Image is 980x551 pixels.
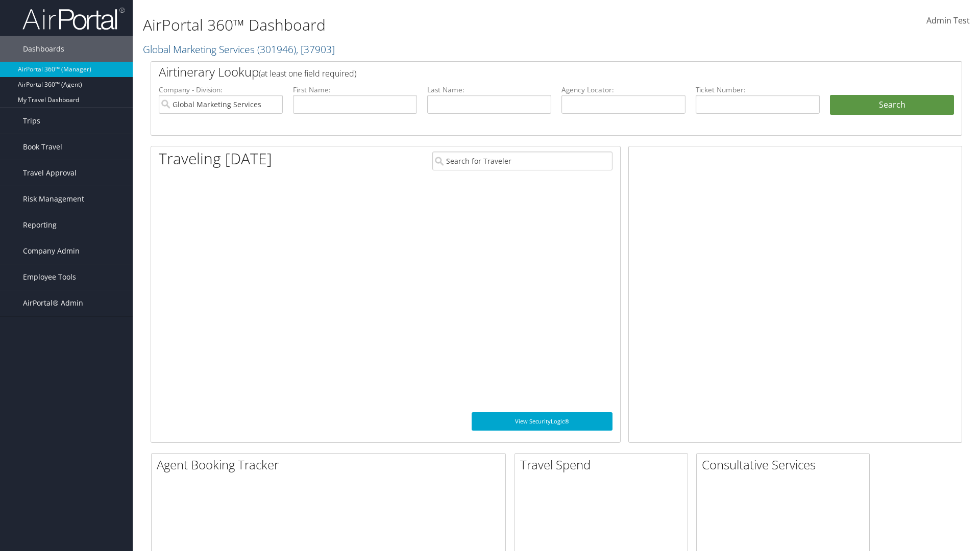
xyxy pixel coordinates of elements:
[23,264,76,290] span: Employee Tools
[22,7,125,31] img: airportal-logo.png
[259,68,356,79] span: (at least one field required)
[23,238,80,264] span: Company Admin
[293,85,417,95] label: First Name:
[23,36,64,62] span: Dashboards
[23,186,84,212] span: Risk Management
[257,42,296,56] span: ( 301946 )
[296,42,335,56] span: , [ 37903 ]
[23,134,62,160] span: Book Travel
[472,412,612,431] a: View SecurityLogic®
[159,63,887,81] h2: Airtinerary Lookup
[159,148,272,169] h1: Traveling [DATE]
[830,95,954,115] button: Search
[696,85,820,95] label: Ticket Number:
[702,456,869,473] h2: Consultative Services
[157,456,505,473] h2: Agent Booking Tracker
[23,160,77,186] span: Travel Approval
[520,456,688,473] h2: Travel Spend
[23,108,40,134] span: Trips
[23,212,57,238] span: Reporting
[926,15,970,26] span: Admin Test
[926,5,970,37] a: Admin Test
[427,85,551,95] label: Last Name:
[159,85,283,95] label: Company - Division:
[23,290,83,316] span: AirPortal® Admin
[143,14,694,36] h1: AirPortal 360™ Dashboard
[143,42,335,56] a: Global Marketing Services
[561,85,685,95] label: Agency Locator:
[432,152,612,170] input: Search for Traveler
